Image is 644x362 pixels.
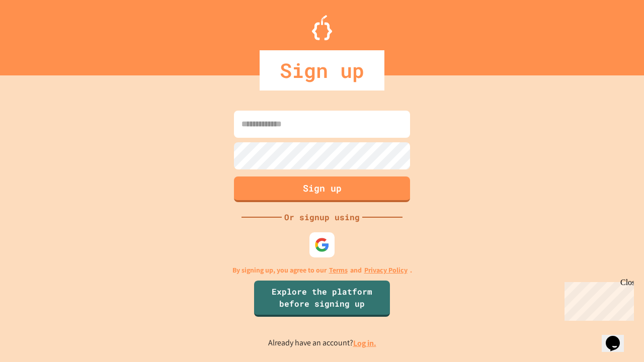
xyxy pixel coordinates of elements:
[282,211,362,223] div: Or signup using
[4,4,69,64] div: Chat with us now!Close
[268,337,376,349] p: Already have an account?
[364,265,408,276] a: Privacy Policy
[312,15,332,40] img: Logo.svg
[329,265,348,276] a: Terms
[560,278,634,321] iframe: chat widget
[234,176,410,202] button: Sign up
[232,265,412,276] p: By signing up, you agree to our and .
[254,281,390,317] a: Explore the platform before signing up
[353,338,376,348] a: Log in.
[314,237,330,252] img: google-icon.svg
[602,322,634,352] iframe: chat widget
[260,50,384,90] div: Sign up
